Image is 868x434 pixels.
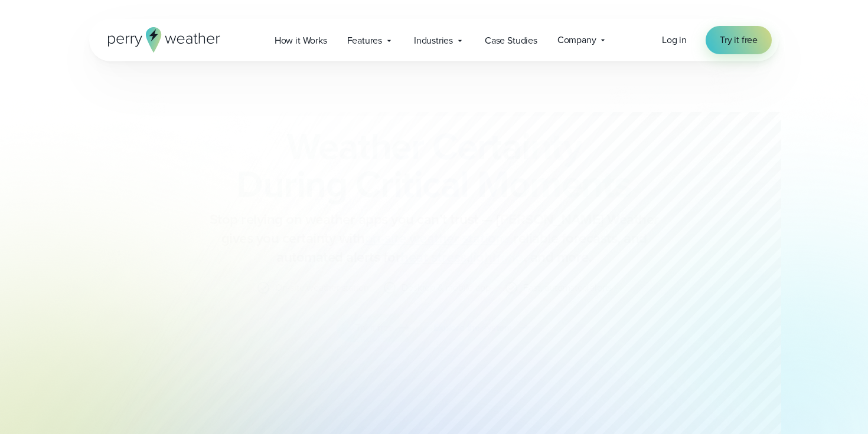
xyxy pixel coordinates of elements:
span: Log in [662,33,687,47]
span: Industries [414,34,453,48]
a: Log in [662,33,687,47]
span: Try it free [720,33,758,47]
a: Try it free [706,26,772,54]
span: Case Studies [485,34,537,48]
a: Case Studies [475,28,547,52]
span: Features [347,34,382,48]
span: Company [557,33,596,47]
a: How it Works [265,28,337,52]
span: How it Works [275,34,327,48]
